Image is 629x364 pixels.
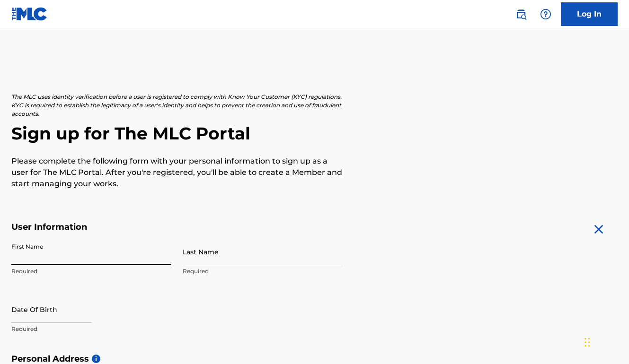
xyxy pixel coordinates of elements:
[582,319,629,364] iframe: Chat Widget
[591,222,606,237] img: close
[11,123,618,144] h2: Sign up for The MLC Portal
[561,2,618,26] a: Log In
[11,325,171,333] p: Required
[11,7,48,21] img: MLC Logo
[11,156,343,190] p: Please complete the following form with your personal information to sign up as a user for The ML...
[540,9,551,20] img: help
[11,222,343,233] h5: User Information
[11,93,343,118] p: The MLC uses identity verification before a user is registered to comply with Know Your Customer ...
[585,328,590,356] div: Drag
[92,355,100,363] span: i
[512,5,531,24] a: Public Search
[515,9,527,20] img: search
[536,5,555,24] div: Help
[183,267,343,276] p: Required
[11,267,171,276] p: Required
